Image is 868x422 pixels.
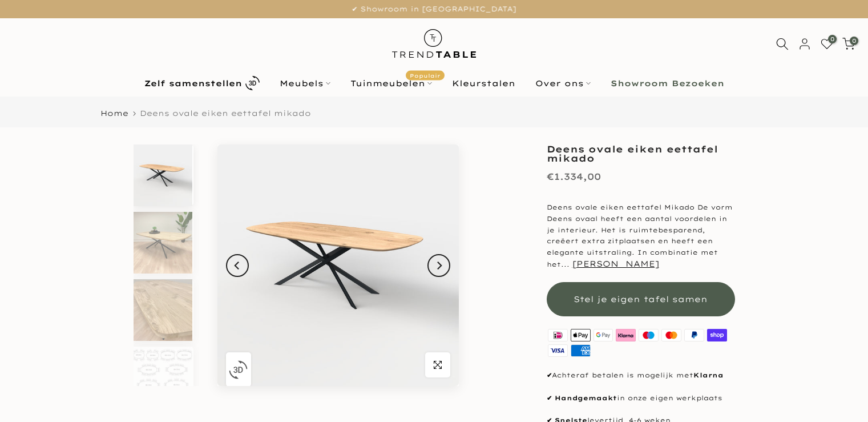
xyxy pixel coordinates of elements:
[637,328,660,343] img: maestro
[615,328,637,343] img: klarna
[660,328,683,343] img: master
[850,37,858,45] span: 0
[572,259,659,269] button: [PERSON_NAME]
[525,77,600,90] a: Over ons
[547,394,552,402] strong: ✔
[1,364,58,421] iframe: toggle-frame
[547,370,735,381] p: Achteraf betalen is mogelijk met
[842,38,855,50] a: 0
[406,70,445,80] span: Populair
[547,393,735,404] p: in onze eigen werkplaats
[229,360,248,379] img: 3D_icon.svg
[683,328,705,343] img: paypal
[384,18,484,69] img: trend-table
[134,212,192,274] img: Eettafel eikenhout deens ovaal - mikado tafelpoot zwart
[547,144,735,163] h1: Deens ovale eiken eettafel mikado
[547,282,735,316] button: Stel je eigen tafel samen
[547,371,552,379] strong: ✔
[14,3,854,15] p: ✔ Showroom in [GEOGRAPHIC_DATA]
[226,254,249,277] button: Previous
[144,79,242,87] b: Zelf samenstellen
[574,294,708,304] span: Stel je eigen tafel samen
[340,77,442,90] a: TuinmeubelenPopulair
[569,328,592,343] img: apple pay
[140,108,311,118] span: Deens ovale eiken eettafel mikado
[600,77,734,90] a: Showroom Bezoeken
[693,371,724,379] strong: Klarna
[547,202,735,271] p: Deens ovale eiken eettafel Mikado De vorm Deens ovaal heeft een aantal voordelen in je interieur....
[442,77,525,90] a: Kleurstalen
[569,343,592,359] img: american express
[555,394,617,402] strong: Handgemaakt
[705,328,728,343] img: shopify pay
[592,328,615,343] img: google pay
[547,328,570,343] img: ideal
[100,110,128,117] a: Home
[427,254,450,277] button: Next
[547,168,601,185] div: €1.334,00
[269,77,340,90] a: Meubels
[547,343,570,359] img: visa
[828,35,837,43] span: 0
[611,79,724,87] b: Showroom Bezoeken
[821,38,833,50] a: 0
[134,73,269,93] a: Zelf samenstellen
